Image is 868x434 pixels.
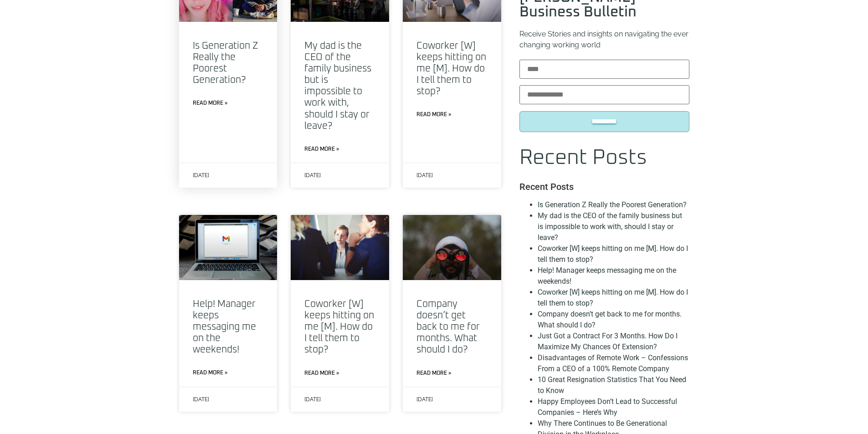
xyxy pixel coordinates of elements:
[416,396,433,403] span: [DATE]
[538,244,688,264] a: Coworker [W] keeps hitting on me [M]. How do I tell them to stop?
[538,397,677,417] a: Happy Employees Don’t Lead to Successful Companies – Here’s Why
[519,148,689,168] h2: Recent Posts
[538,288,688,307] a: Coworker [W] keeps hitting on me [M]. How do I tell them to stop?
[538,266,676,286] a: Help! Manager keeps messaging me on the weekends!
[193,41,258,85] a: Is Generation Z Really the Poorest Generation?
[416,369,451,378] a: Read more about Company doesn’t get back to me for months. What should I do?
[304,396,321,403] span: [DATE]
[304,369,339,378] a: Read more about Coworker [W] keeps hitting on me [M]. How do I tell them to stop?
[304,145,339,153] a: Read more about My dad is the CEO of the family business but is impossible to work with, should I...
[193,369,227,377] a: Read more about Help! Manager keeps messaging me on the weekends!
[193,172,209,179] span: [DATE]
[304,299,374,355] a: Coworker [W] keeps hitting on me [M]. How do I tell them to stop?
[538,332,678,351] a: Just Got a Contract For 3 Months. How Do I Maximize My Chances Of Extension?
[304,172,321,179] span: [DATE]
[416,172,433,179] span: [DATE]
[304,41,371,131] a: My dad is the CEO of the family business but is impossible to work with, should I stay or leave?
[416,299,480,355] a: Company doesn’t get back to me for months. What should I do?
[519,181,689,192] h5: Recent Posts
[538,310,682,329] a: Company doesn’t get back to me for months. What should I do?
[416,41,486,97] a: Coworker [W] keeps hitting on me [M]. How do I tell them to stop?
[538,353,688,373] a: Disadvantages of Remote Work – Confessions From a CEO of a 100% Remote Company
[519,29,689,51] p: Receive Stories and insights on navigating the ever changing working world
[193,299,256,355] a: Help! Manager keeps messaging me on the weekends!
[193,99,227,107] a: Read more about Is Generation Z Really the Poorest Generation?
[538,375,686,395] a: 10 Great Resignation Statistics That You Need to Know
[538,200,687,209] a: Is Generation Z Really the Poorest Generation?
[538,211,682,242] a: My dad is the CEO of the family business but is impossible to work with, should I stay or leave?
[291,215,389,280] a: preparing for first interview
[416,111,451,119] a: Read more about Coworker [W] keeps hitting on me [M]. How do I tell them to stop?
[193,396,209,403] span: [DATE]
